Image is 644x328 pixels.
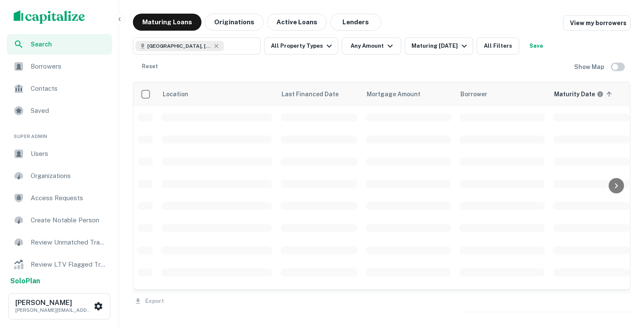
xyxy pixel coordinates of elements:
[15,306,92,314] p: [PERSON_NAME][EMAIL_ADDRESS][DOMAIN_NAME]
[523,37,550,55] button: Save your search to get updates of matches that match your search criteria.
[31,193,107,203] span: Access Requests
[477,37,519,55] button: All Filters
[342,37,401,55] button: Any Amount
[31,149,107,159] span: Users
[31,237,107,247] span: Review Unmatched Transactions
[367,89,431,99] span: Mortgage Amount
[15,299,92,306] h6: [PERSON_NAME]
[7,166,112,186] a: Organizations
[455,82,549,106] th: Borrower
[31,259,107,270] span: Review LTV Flagged Transactions
[7,188,112,208] a: Access Requests
[7,123,112,144] li: Super Admin
[264,37,338,55] button: All Property Types
[133,14,201,31] button: Maturing Loans
[601,260,644,301] iframe: Chat Widget
[574,62,606,72] h6: Show Map
[9,293,110,319] button: [PERSON_NAME][PERSON_NAME][EMAIL_ADDRESS][DOMAIN_NAME]
[7,56,112,77] a: Borrowers
[7,232,112,253] a: Review Unmatched Transactions
[276,82,362,106] th: Last Financed Date
[31,61,107,72] span: Borrowers
[31,106,107,116] span: Saved
[362,82,455,106] th: Mortgage Amount
[7,101,112,121] a: Saved
[147,42,211,50] span: [GEOGRAPHIC_DATA], [GEOGRAPHIC_DATA], [GEOGRAPHIC_DATA]
[405,37,473,55] button: Maturing [DATE]
[10,277,40,285] strong: Solo Plan
[7,78,112,99] a: Contacts
[7,144,112,164] a: Users
[31,40,107,49] span: Search
[282,89,350,99] span: Last Financed Date
[7,254,112,275] a: Review LTV Flagged Transactions
[31,83,107,94] span: Contacts
[460,89,487,99] span: Borrower
[162,89,199,99] span: Location
[267,14,327,31] button: Active Loans
[157,82,276,106] th: Location
[31,171,107,181] span: Organizations
[31,215,107,225] span: Create Notable Person
[14,10,85,24] img: capitalize-logo.png
[549,82,634,106] th: Maturity dates displayed may be estimated. Please contact the lender for the most accurate maturi...
[563,15,630,31] a: View my borrowers
[7,210,112,230] a: Create Notable Person
[10,276,40,286] a: SoloPlan
[554,89,604,99] div: Maturity dates displayed may be estimated. Please contact the lender for the most accurate maturi...
[411,41,469,51] div: Maturing [DATE]
[554,89,615,99] span: Maturity dates displayed may be estimated. Please contact the lender for the most accurate maturi...
[136,58,164,75] button: Reset
[7,34,112,55] a: Search
[554,89,595,99] h6: Maturity Date
[330,14,381,31] button: Lenders
[205,14,264,31] button: Originations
